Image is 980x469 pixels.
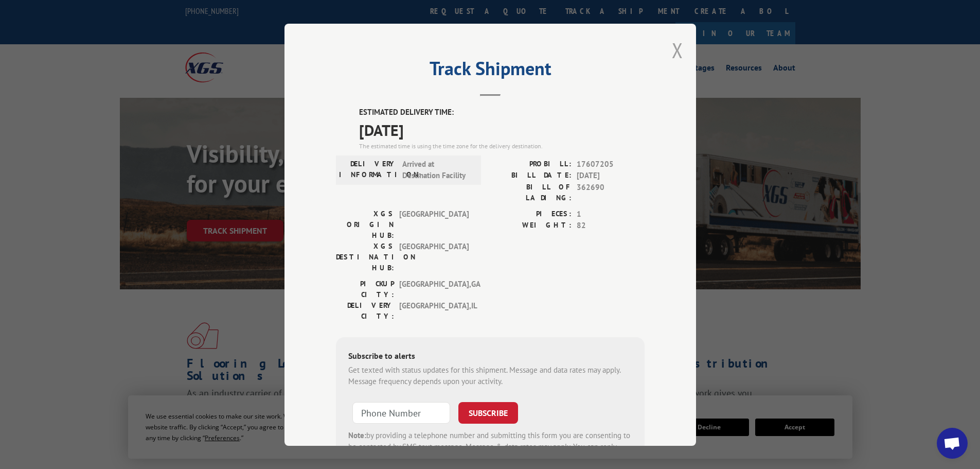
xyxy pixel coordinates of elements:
[359,107,645,118] label: ESTIMATED DELIVERY TIME:
[490,208,572,220] label: PIECES:
[577,220,645,232] span: 82
[348,429,632,464] div: by providing a telephone number and submitting this form you are consenting to be contacted by SM...
[399,240,469,273] span: [GEOGRAPHIC_DATA]
[399,278,469,300] span: [GEOGRAPHIC_DATA] , GA
[577,181,645,203] span: 362690
[672,37,683,64] button: Close modal
[399,300,469,321] span: [GEOGRAPHIC_DATA] , IL
[348,364,632,387] div: Get texted with status updates for this shipment. Message and data rates may apply. Message frequ...
[352,402,450,423] input: Phone Number
[937,428,968,459] div: Open chat
[577,208,645,220] span: 1
[490,170,572,182] label: BILL DATE:
[458,402,518,423] button: SUBSCRIBE
[336,240,394,273] label: XGS DESTINATION HUB:
[348,430,366,440] strong: Note:
[336,208,394,240] label: XGS ORIGIN HUB:
[490,181,572,203] label: BILL OF LADING:
[402,158,472,181] span: Arrived at Destination Facility
[359,118,645,141] span: [DATE]
[348,349,632,364] div: Subscribe to alerts
[336,300,394,321] label: DELIVERY CITY:
[399,208,469,240] span: [GEOGRAPHIC_DATA]
[490,158,572,170] label: PROBILL:
[336,278,394,300] label: PICKUP CITY:
[490,220,572,232] label: WEIGHT:
[339,158,397,181] label: DELIVERY INFORMATION:
[577,170,645,182] span: [DATE]
[336,61,645,81] h2: Track Shipment
[359,141,645,150] div: The estimated time is using the time zone for the delivery destination.
[577,158,645,170] span: 17607205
